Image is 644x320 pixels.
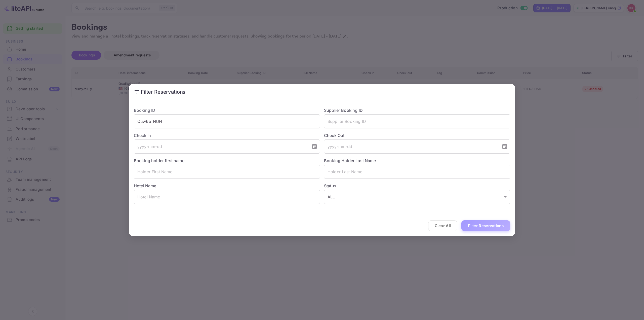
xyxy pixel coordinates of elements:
h2: Filter Reservations [129,84,515,100]
input: Booking ID [134,114,320,128]
div: ALL [324,190,510,204]
label: Booking holder first name [134,158,184,163]
input: Supplier Booking ID [324,114,510,128]
button: Choose date [309,141,319,152]
input: Holder Last Name [324,165,510,179]
input: Holder First Name [134,165,320,179]
label: Booking Holder Last Name [324,158,376,163]
label: Status [324,183,510,189]
label: Check Out [324,132,510,138]
input: yyyy-mm-dd [134,139,307,154]
label: Booking ID [134,108,155,113]
label: Hotel Name [134,183,156,188]
label: Supplier Booking ID [324,108,363,113]
label: Check In [134,132,320,138]
button: Filter Reservations [461,220,510,231]
input: Hotel Name [134,190,320,204]
input: yyyy-mm-dd [324,139,498,154]
button: Clear All [428,220,458,231]
button: Choose date [500,141,510,152]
